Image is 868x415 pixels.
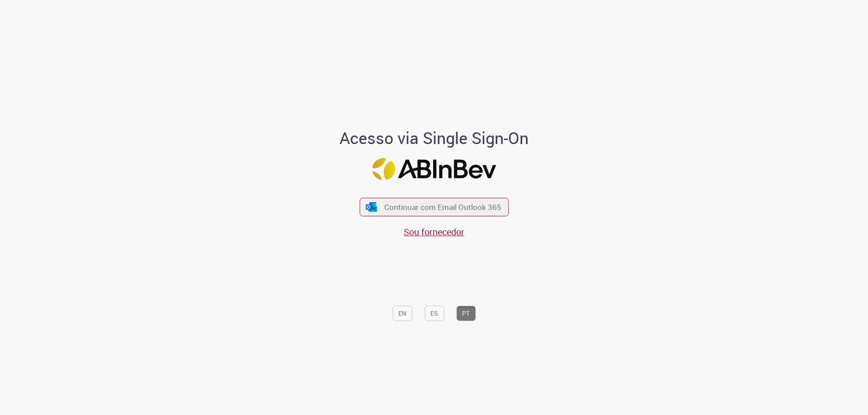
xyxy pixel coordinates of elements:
a: Sou fornecedor [404,226,464,238]
h1: Acesso via Single Sign-On [309,129,560,147]
button: ES [425,306,444,321]
span: Continuar com Email Outlook 365 [384,202,501,212]
button: EN [392,306,412,321]
button: ícone Azure/Microsoft 360 Continuar com Email Outlook 365 [359,198,509,216]
img: Logo ABInBev [372,158,496,180]
img: ícone Azure/Microsoft 360 [365,202,378,212]
button: PT [456,306,476,321]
